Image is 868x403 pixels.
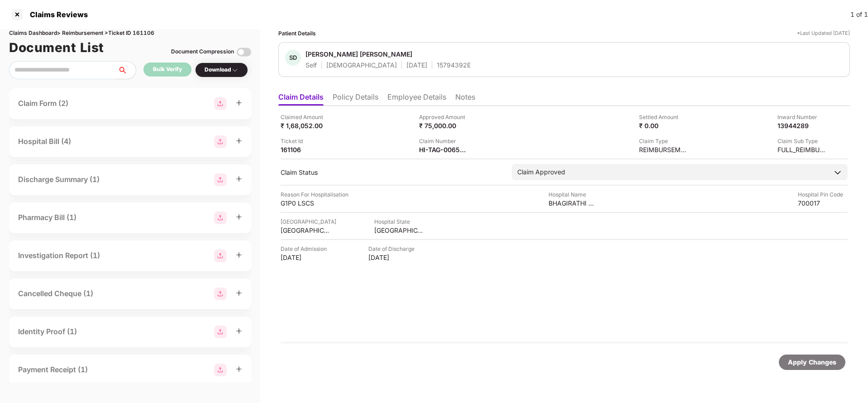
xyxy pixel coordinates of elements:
li: Employee Details [387,92,446,106]
div: ₹ 1,68,052.00 [281,121,330,130]
div: Bulk Verify [153,65,182,74]
div: Hospital Bill (4) [18,136,71,147]
div: 700017 [798,199,848,207]
button: search [117,61,136,79]
div: 1 of 1 [850,10,868,19]
li: Policy Details [333,92,378,106]
img: svg+xml;base64,PHN2ZyBpZD0iR3JvdXBfMjg4MTMiIGRhdGEtbmFtZT0iR3JvdXAgMjg4MTMiIHhtbG5zPSJodHRwOi8vd3... [214,173,227,186]
div: Patient Details [278,29,316,38]
div: Discharge Summary (1) [18,174,100,185]
h1: Document List [9,38,104,58]
div: FULL_REIMBURSEMENT [777,145,827,154]
span: plus [236,328,242,334]
div: Payment Receipt (1) [18,364,88,375]
img: svg+xml;base64,PHN2ZyBpZD0iR3JvdXBfMjg4MTMiIGRhdGEtbmFtZT0iR3JvdXAgMjg4MTMiIHhtbG5zPSJodHRwOi8vd3... [214,211,227,224]
div: Claims Reviews [24,10,88,19]
img: svg+xml;base64,PHN2ZyBpZD0iR3JvdXBfMjg4MTMiIGRhdGEtbmFtZT0iR3JvdXAgMjg4MTMiIHhtbG5zPSJodHRwOi8vd3... [214,288,227,300]
img: svg+xml;base64,PHN2ZyBpZD0iR3JvdXBfMjg4MTMiIGRhdGEtbmFtZT0iR3JvdXAgMjg4MTMiIHhtbG5zPSJodHRwOi8vd3... [214,97,227,110]
div: Apply Changes [788,357,836,367]
img: svg+xml;base64,PHN2ZyBpZD0iRHJvcGRvd24tMzJ4MzIiIHhtbG5zPSJodHRwOi8vd3d3LnczLm9yZy8yMDAwL3N2ZyIgd2... [231,67,238,74]
div: Claim Approved [517,167,565,177]
span: plus [236,138,242,144]
div: Settled Amount [639,113,689,121]
div: Inward Number [777,113,827,121]
img: svg+xml;base64,PHN2ZyBpZD0iR3JvdXBfMjg4MTMiIGRhdGEtbmFtZT0iR3JvdXAgMjg4MTMiIHhtbG5zPSJodHRwOi8vd3... [214,326,227,338]
div: [DATE] [368,253,418,262]
img: svg+xml;base64,PHN2ZyBpZD0iVG9nZ2xlLTMyeDMyIiB4bWxucz0iaHR0cDovL3d3dy53My5vcmcvMjAwMC9zdmciIHdpZH... [237,45,251,59]
span: search [117,67,136,74]
div: Claim Status [281,168,503,177]
div: 161106 [281,145,330,154]
span: plus [236,366,242,372]
div: [GEOGRAPHIC_DATA] [374,226,424,235]
img: svg+xml;base64,PHN2ZyBpZD0iR3JvdXBfMjg4MTMiIGRhdGEtbmFtZT0iR3JvdXAgMjg4MTMiIHhtbG5zPSJodHRwOi8vd3... [214,249,227,262]
div: [DEMOGRAPHIC_DATA] [326,61,397,69]
div: Claimed Amount [281,113,330,121]
span: plus [236,100,242,106]
div: *Last Updated [DATE] [797,29,850,38]
div: Approved Amount [419,113,469,121]
div: HI-TAG-006527936(0) [419,145,469,154]
div: Claim Sub Type [777,137,827,145]
div: Document Compression [171,48,234,56]
div: ₹ 0.00 [639,121,689,130]
div: Hospital State [374,217,424,226]
span: plus [236,290,242,296]
div: [PERSON_NAME] [PERSON_NAME] [305,50,412,58]
div: Claim Number [419,137,469,145]
div: G1P0 LSCS [281,199,330,207]
div: Date of Discharge [368,245,418,253]
div: ₹ 75,000.00 [419,121,469,130]
div: Ticket Id [281,137,330,145]
img: downArrowIcon [833,168,842,177]
div: [DATE] [406,61,427,69]
div: Identity Proof (1) [18,326,77,337]
img: svg+xml;base64,PHN2ZyBpZD0iR3JvdXBfMjg4MTMiIGRhdGEtbmFtZT0iR3JvdXAgMjg4MTMiIHhtbG5zPSJodHRwOi8vd3... [214,364,227,376]
div: Download [205,66,238,74]
div: REIMBURSEMENT [639,145,689,154]
div: BHAGIRATHI NEOTIA WOMAN & CHILD CENTRE [548,199,598,207]
div: Investigation Report (1) [18,250,100,261]
div: Hospital Pin Code [798,190,848,199]
li: Claim Details [278,92,324,106]
div: SD [285,50,301,66]
div: Pharmacy Bill (1) [18,212,76,223]
div: Claims Dashboard > Reimbursement > Ticket ID 161106 [9,29,251,38]
div: Hospital Name [548,190,598,199]
div: Date of Admission [281,245,330,253]
span: plus [236,176,242,182]
div: Self [305,61,317,69]
img: svg+xml;base64,PHN2ZyBpZD0iR3JvdXBfMjg4MTMiIGRhdGEtbmFtZT0iR3JvdXAgMjg4MTMiIHhtbG5zPSJodHRwOi8vd3... [214,135,227,148]
div: Claim Form (2) [18,98,68,109]
span: plus [236,214,242,220]
li: Notes [455,92,475,106]
div: Reason For Hospitalisation [281,190,348,199]
span: plus [236,252,242,258]
div: [GEOGRAPHIC_DATA] [281,217,336,226]
div: [GEOGRAPHIC_DATA] [281,226,330,235]
div: Cancelled Cheque (1) [18,288,93,299]
div: 13944289 [777,121,827,130]
div: 15794392E [437,61,471,69]
div: Claim Type [639,137,689,145]
div: [DATE] [281,253,330,262]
